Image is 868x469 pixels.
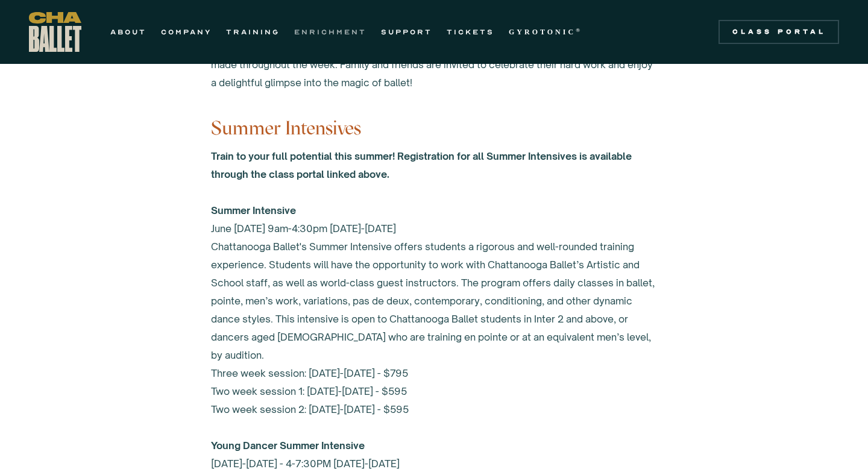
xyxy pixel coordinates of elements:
a: Class Portal [719,20,839,44]
strong: Summer Intensive ‍ [211,204,296,216]
a: SUPPORT [381,25,432,39]
a: COMPANY [161,25,212,39]
a: TICKETS [447,25,494,39]
a: ABOUT [110,25,146,39]
a: TRAINING [226,25,280,39]
strong: Young Dancer Summer Intensive [211,439,365,452]
div: Class Portal [726,27,832,37]
a: ENRICHMENT [294,25,366,39]
a: GYROTONIC® [509,25,582,39]
sup: ® [576,27,582,33]
a: home [29,12,81,52]
h3: Summer Intensives [211,104,657,140]
strong: Train to your full potential this summer! Registration for all Summer Intensives is available thr... [211,150,632,180]
strong: GYROTONIC [509,28,576,36]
